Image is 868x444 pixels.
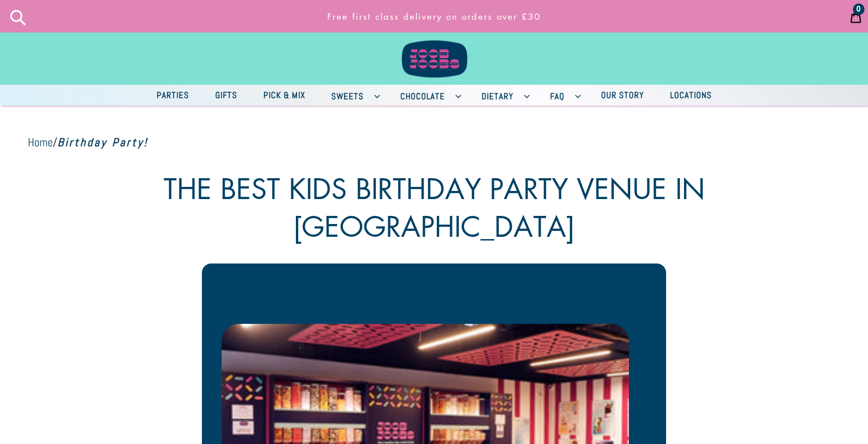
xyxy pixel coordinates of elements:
span: Chocolate [395,89,451,103]
span: Sweets [325,89,370,103]
span: Parties [151,88,195,102]
button: Dietary [470,85,536,106]
button: FAQ [538,85,587,106]
p: Free first class delivery on orders over £30 [207,5,661,28]
h1: The Best Kids Birthday Party Venue in [GEOGRAPHIC_DATA] [46,169,822,245]
nav: Home [28,133,840,151]
span: 0 [856,5,861,13]
a: 0 [844,2,868,31]
a: Pick & Mix [252,87,317,104]
span: Gifts [209,88,243,102]
a: Home [28,135,53,150]
button: Chocolate [389,85,467,106]
span: Dietary [476,89,519,103]
span: Our Story [595,88,650,102]
a: Free first class delivery on orders over £30 [202,5,666,28]
span: Birthday Party! [57,135,148,150]
a: Our Story [589,87,656,104]
a: Gifts [204,87,249,104]
img: Joob Joobs [393,6,475,80]
a: Parties [145,87,201,104]
span: Pick & Mix [258,88,311,102]
span: Locations [664,88,718,102]
a: Locations [659,87,724,104]
button: Sweets [320,85,386,106]
span: FAQ [544,89,570,103]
